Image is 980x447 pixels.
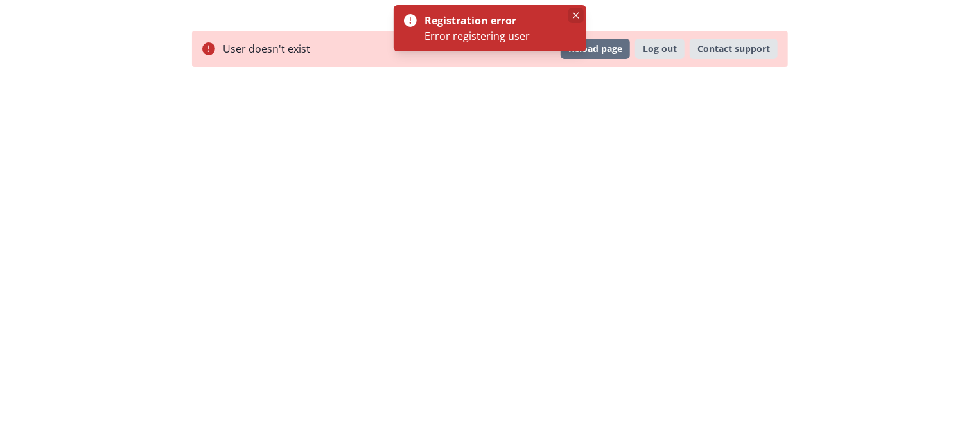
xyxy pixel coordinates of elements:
button: Log out [635,39,685,59]
button: Close [568,8,584,23]
a: Contact support [690,39,778,59]
div: Error registering user [424,28,566,44]
p: User doesn't exist [223,41,310,57]
div: Registration error [424,13,561,28]
button: Reload page [561,39,630,59]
